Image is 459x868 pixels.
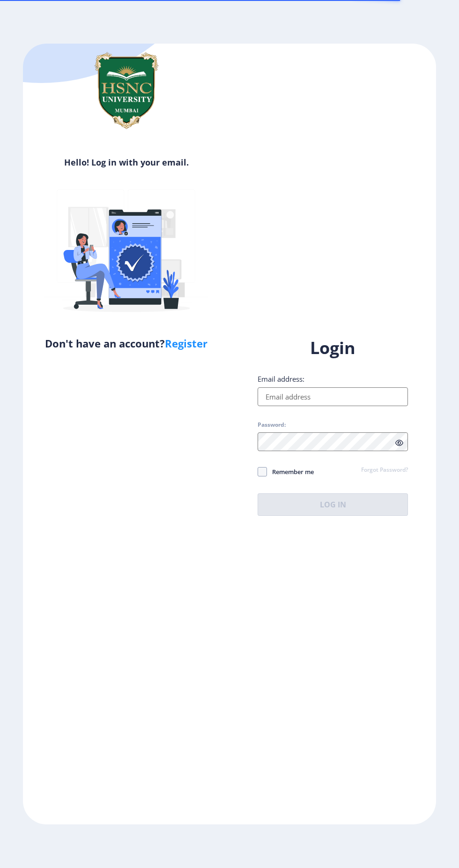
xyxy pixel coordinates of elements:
[80,44,173,137] img: hsnc.png
[30,336,222,351] h5: Don't have an account?
[258,493,408,516] button: Log In
[258,387,408,406] input: Email address
[165,336,207,350] a: Register
[44,172,208,336] img: Verified-rafiki.svg
[258,421,286,429] label: Password:
[267,466,314,477] span: Remember me
[258,337,408,359] h1: Login
[361,466,408,475] a: Forgot Password?
[30,157,222,168] h6: Hello! Log in with your email.
[258,374,304,384] label: Email address:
